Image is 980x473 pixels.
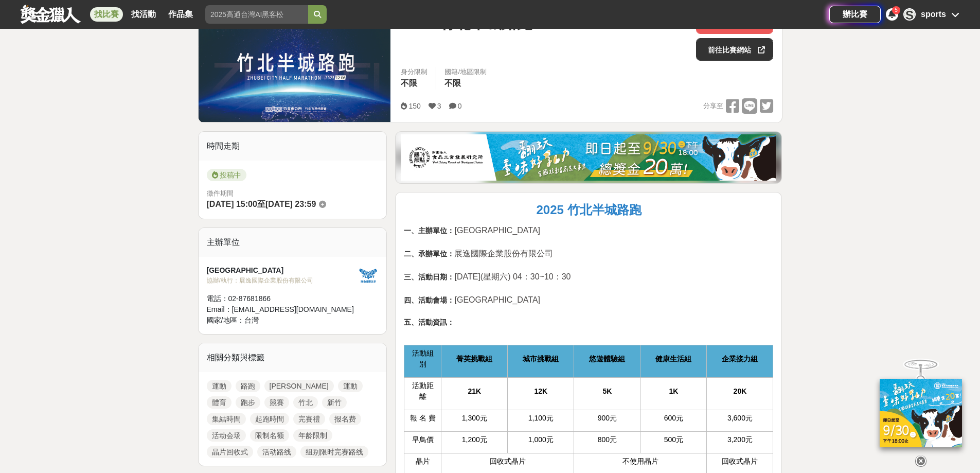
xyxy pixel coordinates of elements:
p: 活動距離 [409,380,436,402]
div: 協辦/執行： 展逸國際企業股份有限公司 [207,276,358,285]
div: Email： [EMAIL_ADDRESS][DOMAIN_NAME] [207,304,358,315]
strong: 五、活動資訊： [404,318,454,326]
img: b0ef2173-5a9d-47ad-b0e3-de335e335c0a.jpg [401,134,776,181]
a: 體育 [207,396,231,409]
span: 3 [437,102,441,110]
span: [DATE] 15:00 [207,200,257,208]
a: [PERSON_NAME] [264,380,334,392]
strong: 2025 竹北半城路跑 [536,203,641,217]
a: 運動 [207,380,231,392]
p: 不使用晶片 [579,456,701,467]
a: 晶片回收式 [207,446,253,458]
strong: 城市挑戰組 [523,355,559,363]
a: 起跑時間 [250,413,289,425]
a: 报名费 [329,413,361,425]
span: 不限 [444,79,461,87]
a: 找活動 [127,7,160,22]
a: 完賽禮 [293,413,325,425]
span: 國家/地區： [207,316,245,324]
strong: 12K [534,387,548,395]
a: 限制名额 [250,429,289,442]
strong: 1K [669,387,678,395]
a: 组别限时完赛路线 [300,446,368,458]
span: 5 [895,7,898,13]
a: 競賽 [264,396,289,409]
a: 活动会场 [207,429,246,442]
strong: 5K [602,387,612,395]
div: 時間走期 [199,132,387,161]
div: 電話： 02-87681866 [207,293,358,304]
p: 500元 [646,434,701,445]
span: 0 [458,102,462,110]
span: 至 [257,200,265,208]
a: 跑步 [236,396,260,409]
a: 竹北 [293,396,318,409]
input: 2025高通台灣AI黑客松 [205,5,308,24]
a: 運動 [338,380,363,392]
a: 新竹 [322,396,347,409]
p: 活動組別 [409,348,436,370]
span: [GEOGRAPHIC_DATA] [454,226,540,235]
p: 900元 [579,413,635,424]
div: 主辦單位 [199,228,387,257]
p: 1,100元 [513,413,568,424]
p: 800元 [579,434,635,445]
span: 展逸國際企業股份有限公司 [454,249,553,258]
span: 徵件期間 [207,189,234,197]
p: 600元 [646,413,701,424]
span: [DATE] 23:59 [265,200,316,208]
p: 回收式晶片 [447,456,568,467]
a: 活动路线 [257,446,296,458]
p: 報 名 費 [409,413,436,424]
div: 國籍/地區限制 [444,67,487,77]
a: 路跑 [236,380,260,392]
div: 相關分類與標籤 [199,343,387,372]
div: 身分限制 [401,67,427,77]
strong: 悠遊體驗組 [589,355,625,363]
strong: 企業接力組 [722,355,758,363]
a: 找比賽 [90,7,123,22]
p: 早鳥價 [409,434,436,445]
span: 分享至 [703,98,723,114]
p: 3,200元 [712,434,768,445]
strong: 四、活動會場： [404,296,454,304]
img: ff197300-f8ee-455f-a0ae-06a3645bc375.jpg [880,378,962,447]
span: 投稿中 [207,169,246,181]
span: [DATE](星期六) 04：30~10：30 [454,272,571,281]
p: 1,300元 [447,413,502,424]
a: 辦比賽 [829,6,881,23]
span: [GEOGRAPHIC_DATA] [454,295,540,304]
div: [GEOGRAPHIC_DATA] [207,265,358,276]
a: 前往比賽網站 [696,38,773,61]
a: 作品集 [164,7,197,22]
strong: 21K [468,387,481,395]
strong: 菁英挑戰組 [456,355,492,363]
div: S [903,8,916,21]
strong: 20K [734,387,747,395]
img: Cover Image [199,3,391,122]
p: 回收式晶片 [712,456,768,467]
a: 年龄限制 [293,429,332,442]
p: 晶片 [409,456,436,467]
strong: 三、活動日期： [404,273,454,281]
strong: 一、主辦單位： [404,226,454,235]
p: 3,600元 [712,413,768,424]
span: 不限 [401,79,417,87]
span: 台灣 [244,316,259,324]
span: 150 [408,102,420,110]
strong: 健康生活組 [655,355,691,363]
strong: 二、承辦單位： [404,250,454,258]
a: 集結時間 [207,413,246,425]
p: 1,200元 [447,434,502,445]
p: 1,000元 [513,434,568,445]
div: sports [921,8,946,21]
